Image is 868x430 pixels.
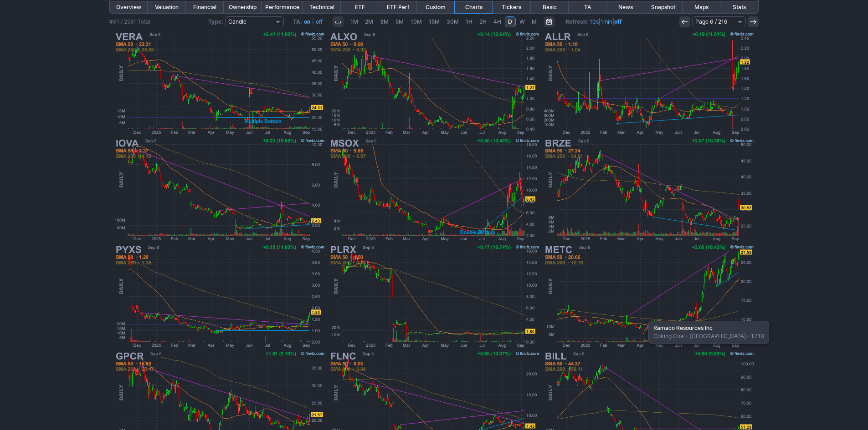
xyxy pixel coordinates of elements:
a: 2M [362,16,376,27]
a: off [614,18,622,25]
b: TA: [293,18,302,25]
a: 10M [407,16,425,27]
a: Charts [455,1,493,13]
span: 3M [380,18,389,25]
a: 3M [377,16,392,27]
div: Coking Coal [GEOGRAPHIC_DATA] 1.71B [648,321,769,344]
span: D [508,18,512,25]
span: • [746,333,751,339]
a: Maps [683,1,720,13]
a: Tickers [493,1,530,13]
span: 2H [479,18,487,25]
span: 1M [350,18,358,25]
div: #61 / 2581 Total [109,17,150,26]
button: Range [544,16,555,27]
a: Snapshot [644,1,682,13]
a: ETF [341,1,379,13]
img: PYXS - Pyxis Oncology Inc - Stock Price Chart [113,243,326,349]
a: TA [569,1,606,13]
span: 30M [447,18,459,25]
a: Performance [262,1,303,13]
span: M [532,18,537,25]
a: 1M [347,16,361,27]
a: 10s [590,18,599,25]
a: D [505,16,516,27]
img: BRZE - Braze Inc - Stock Price Chart [542,137,755,243]
img: MSOX - AdvisorShares MSOS 2x Daily ETF - Stock Price Chart [328,137,541,243]
span: • [685,333,690,339]
span: 2M [365,18,373,25]
a: Valuation [148,1,185,13]
span: 15M [429,18,440,25]
a: Technical [303,1,341,13]
a: Stats [720,1,758,13]
span: W [519,18,525,25]
a: W [516,16,528,27]
a: Overview [110,1,148,13]
img: PLRX - Pliant Therapeutics Inc - Stock Price Chart [328,243,541,349]
a: 4H [490,16,504,27]
b: Ramaco Resources Inc [653,324,713,331]
span: | [312,18,314,25]
a: Ownership [224,1,262,13]
img: VERA - Vera Therapeutics Inc - Stock Price Chart [113,30,326,137]
a: 2H [476,16,490,27]
img: IOVA - Iovance Biotherapeutics Inc - Stock Price Chart [113,137,326,243]
a: ETF Perf [379,1,417,13]
span: | | [565,17,622,26]
button: Interval [333,16,344,27]
a: 1min [601,18,612,25]
a: off [316,18,323,25]
img: ALLR - Allarity Therapeutics Inc - Stock Price Chart [542,30,755,137]
img: ALXO - Alx Oncology Holdings Inc - Stock Price Chart [328,30,541,137]
a: 15M [426,16,443,27]
b: Type: [208,18,223,25]
a: on [304,18,310,25]
span: 1H [466,18,473,25]
a: News [606,1,644,13]
img: METC - Ramaco Resources Inc - Stock Price Chart [542,243,755,349]
a: Financial [186,1,224,13]
a: Custom [417,1,455,13]
span: 5M [395,18,404,25]
b: Refresh: [565,18,588,25]
a: 1H [462,16,476,27]
a: 30M [443,16,462,27]
span: 10M [411,18,422,25]
span: 4H [493,18,501,25]
a: M [529,16,540,27]
a: Basic [531,1,569,13]
a: 5M [392,16,407,27]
